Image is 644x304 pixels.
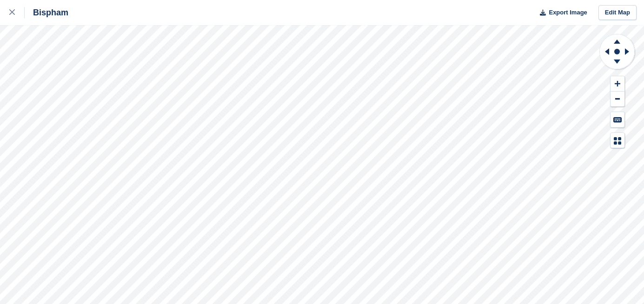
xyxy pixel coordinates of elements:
button: Zoom Out [611,92,624,107]
a: Edit Map [598,5,637,20]
button: Export Image [534,5,587,20]
button: Map Legend [611,133,624,148]
button: Keyboard Shortcuts [611,112,624,127]
div: Bispham [25,7,68,18]
span: Export Image [549,8,587,17]
button: Zoom In [611,76,624,92]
